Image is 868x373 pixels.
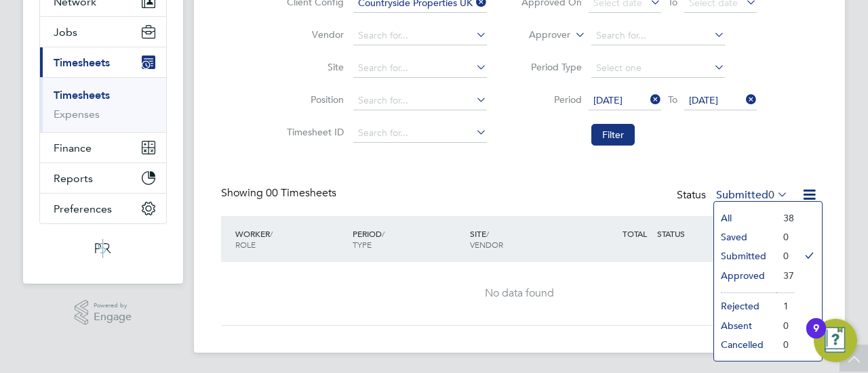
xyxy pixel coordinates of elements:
[714,209,776,227] li: All
[714,227,776,246] li: Saved
[467,221,584,257] div: SITE
[776,266,794,285] li: 37
[54,172,93,185] span: Reports
[716,188,788,202] label: Submitted
[591,124,635,146] button: Filter
[689,94,718,106] span: [DATE]
[94,311,132,323] span: Engage
[54,202,112,215] span: Preferences
[283,93,344,106] label: Position
[776,209,794,227] li: 38
[623,228,647,239] span: TOTAL
[664,91,682,108] span: To
[382,228,384,239] span: /
[814,319,857,362] button: Open Resource Center, 9 new notifications
[353,124,487,143] input: Search for...
[521,61,582,73] label: Period Type
[470,239,503,250] span: VENDOR
[40,17,166,47] button: Jobs
[353,91,487,110] input: Search for...
[654,221,724,246] div: STATUS
[40,194,166,223] button: Preferences
[776,316,794,335] li: 0
[235,286,804,301] div: No data found
[349,221,467,257] div: PERIOD
[776,335,794,354] li: 0
[776,227,794,246] li: 0
[813,328,819,346] div: 9
[353,239,372,250] span: TYPE
[283,28,344,41] label: Vendor
[593,94,623,106] span: [DATE]
[714,266,776,285] li: Approved
[54,141,92,154] span: Finance
[714,246,776,265] li: Submitted
[232,221,349,257] div: WORKER
[283,126,344,138] label: Timesheet ID
[266,186,336,200] span: 00 Timesheets
[353,59,487,78] input: Search for...
[353,26,487,45] input: Search for...
[677,186,791,205] div: Status
[40,163,166,193] button: Reports
[54,108,100,120] a: Expenses
[521,93,582,106] label: Period
[39,238,167,259] a: Go to home page
[54,26,77,39] span: Jobs
[591,26,725,45] input: Search for...
[776,297,794,315] li: 1
[54,89,110,102] a: Timesheets
[75,300,132,326] a: Powered byEngage
[509,28,570,42] label: Approver
[54,56,110,69] span: Timesheets
[714,297,776,315] li: Rejected
[91,238,115,259] img: psrsolutions-logo-retina.png
[591,59,725,78] input: Select one
[283,61,344,73] label: Site
[40,77,166,132] div: Timesheets
[40,133,166,162] button: Finance
[40,47,166,77] button: Timesheets
[221,186,339,200] div: Showing
[714,335,776,354] li: Cancelled
[235,239,256,250] span: ROLE
[776,246,794,265] li: 0
[270,228,273,239] span: /
[714,316,776,335] li: Absent
[768,188,774,202] span: 0
[486,228,489,239] span: /
[94,300,132,311] span: Powered by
